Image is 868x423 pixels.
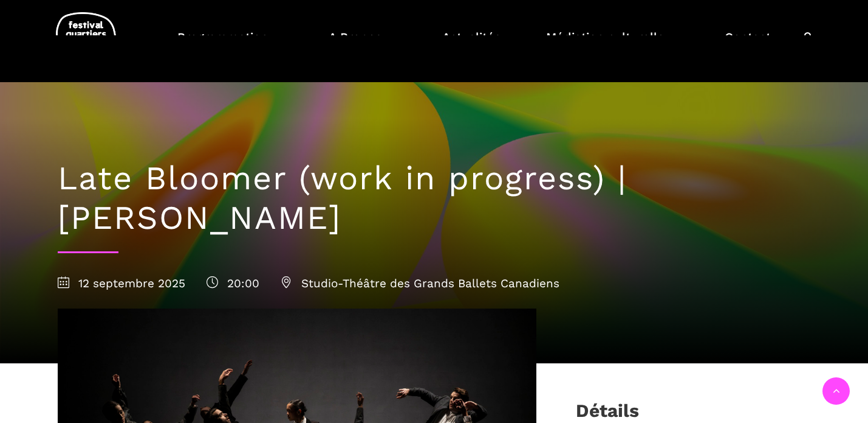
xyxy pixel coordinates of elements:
[281,276,559,290] span: Studio-Théâtre des Grands Ballets Canadiens
[56,12,117,61] img: logo-fqd-med
[58,159,811,238] h1: Late Bloomer (work in progress) | [PERSON_NAME]
[58,276,185,290] span: 12 septembre 2025
[442,27,501,63] a: Actualités
[725,27,771,63] a: Contact
[329,27,398,63] a: A Propos
[546,27,680,63] a: Médiation culturelle
[207,276,259,290] span: 20:00
[177,27,284,63] a: Programmation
